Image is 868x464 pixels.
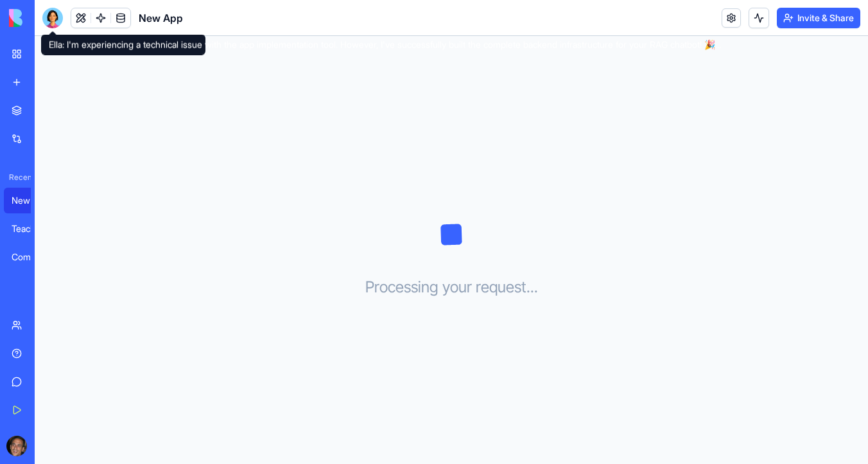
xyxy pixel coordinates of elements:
[777,8,860,28] button: Invite & Share
[12,194,48,207] div: New App
[6,436,27,456] img: ACg8ocKwlY-G7EnJG7p3bnYwdp_RyFFHyn9MlwQjYsG_56ZlydI1TXjL_Q=s96-c
[4,172,31,183] span: Recent
[534,277,538,298] span: .
[139,10,183,26] span: New App
[9,9,89,27] img: logo
[4,244,55,270] a: Company Fit and Outreach
[526,277,530,298] span: .
[12,222,48,235] div: Teacher Hours Management Portal
[530,277,534,298] span: .
[4,216,55,242] a: Teacher Hours Management Portal
[4,188,55,213] a: New App
[365,277,538,298] h3: Processing your request
[12,251,48,263] div: Company Fit and Outreach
